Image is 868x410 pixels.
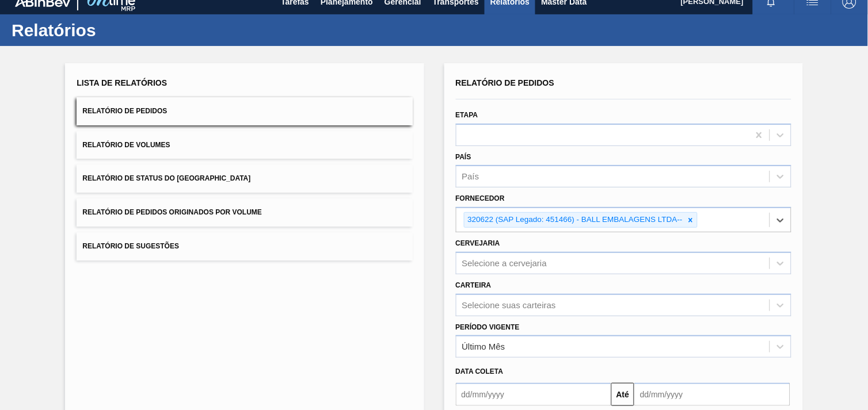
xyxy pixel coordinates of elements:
span: Relatório de Sugestões [82,242,179,250]
input: dd/mm/yyyy [456,383,612,406]
input: dd/mm/yyyy [634,383,790,406]
label: País [456,153,471,161]
div: Selecione a cervejaria [462,258,547,268]
div: Último Mês [462,342,505,352]
div: 320622 (SAP Legado: 451466) - BALL EMBALAGENS LTDA-- [465,213,684,227]
span: Lista de Relatórios [77,78,167,87]
span: Relatório de Pedidos Originados por Volume [82,208,262,216]
label: Cervejaria [456,239,500,247]
span: Relatório de Volumes [82,141,170,149]
h1: Relatórios [12,24,216,37]
button: Relatório de Sugestões [77,232,412,260]
span: Relatório de Pedidos [456,78,555,87]
span: Data coleta [456,367,504,375]
button: Relatório de Pedidos Originados por Volume [77,198,412,227]
div: Selecione suas carteiras [462,300,556,310]
span: Relatório de Pedidos [82,107,167,115]
label: Etapa [456,111,478,119]
button: Relatório de Pedidos [77,97,412,125]
div: País [462,172,479,182]
button: Até [611,383,634,406]
label: Carteira [456,281,492,289]
label: Período Vigente [456,323,520,331]
span: Relatório de Status do [GEOGRAPHIC_DATA] [82,174,250,182]
label: Fornecedor [456,194,505,202]
button: Relatório de Status do [GEOGRAPHIC_DATA] [77,164,412,193]
button: Relatório de Volumes [77,131,412,159]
